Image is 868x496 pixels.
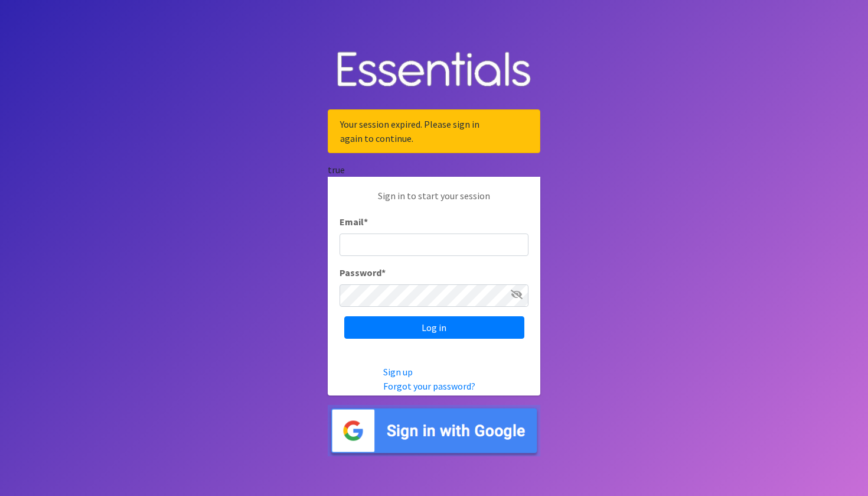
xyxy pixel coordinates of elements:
[328,109,540,153] div: Your session expired. Please sign in again to continue.
[340,215,368,229] label: Email
[364,216,368,228] abbr: required
[340,189,528,215] p: Sign in to start your session
[383,380,475,392] a: Forgot your password?
[328,405,540,456] img: Sign in with Google
[340,265,386,280] label: Password
[381,267,386,278] abbr: required
[328,163,540,177] div: true
[383,366,413,378] a: Sign up
[344,316,524,339] input: Log in
[328,40,540,101] img: Human Essentials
